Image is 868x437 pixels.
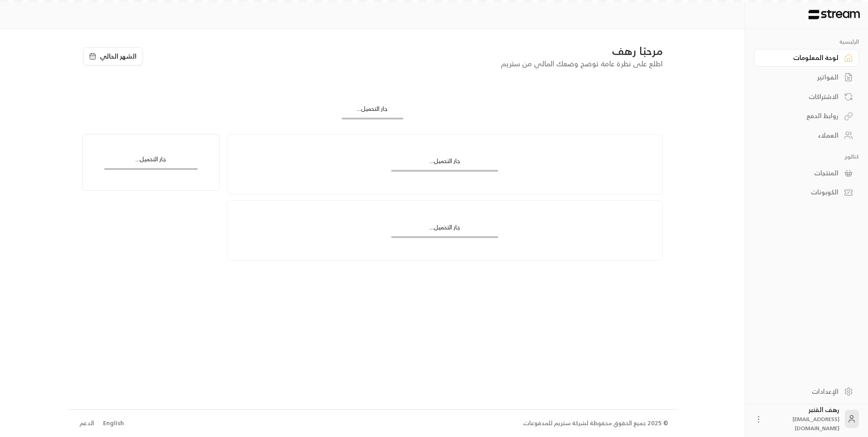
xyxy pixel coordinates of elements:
a: الكوبونات [754,184,859,201]
div: المنتجات [765,169,838,178]
div: الإعدادات [765,387,838,396]
button: الشهر الحالي [83,47,143,65]
a: الدعم [77,415,97,432]
p: كتالوج [754,153,859,160]
div: الاشتراكات [765,92,838,101]
div: جار التحميل... [391,157,498,170]
div: الفواتير [765,73,838,82]
a: روابط الدفع [754,107,859,125]
img: Logo [808,10,861,20]
div: مرحبًا رهف [152,44,663,58]
div: © 2025 جميع الحقوق محفوظة لشركة ستريم للمدفوعات. [523,419,668,428]
a: العملاء [754,127,859,144]
a: الفواتير [754,69,859,86]
div: جار التحميل... [104,155,197,168]
div: جار التحميل... [342,104,403,118]
span: [EMAIL_ADDRESS][DOMAIN_NAME] [793,414,839,433]
div: لوحة المعلومات [765,53,838,62]
span: اطلع على نظرة عامة توضح وضعك المالي من ستريم [501,57,663,70]
p: الرئيسية [754,38,859,45]
a: الإعدادات [754,382,859,400]
div: روابط الدفع [765,111,838,120]
a: لوحة المعلومات [754,49,859,67]
div: جار التحميل... [391,223,498,236]
a: الاشتراكات [754,88,859,105]
div: رهف القنبر [769,405,839,432]
a: المنتجات [754,164,859,182]
div: الكوبونات [765,188,838,197]
div: العملاء [765,131,838,140]
div: English [103,419,124,428]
